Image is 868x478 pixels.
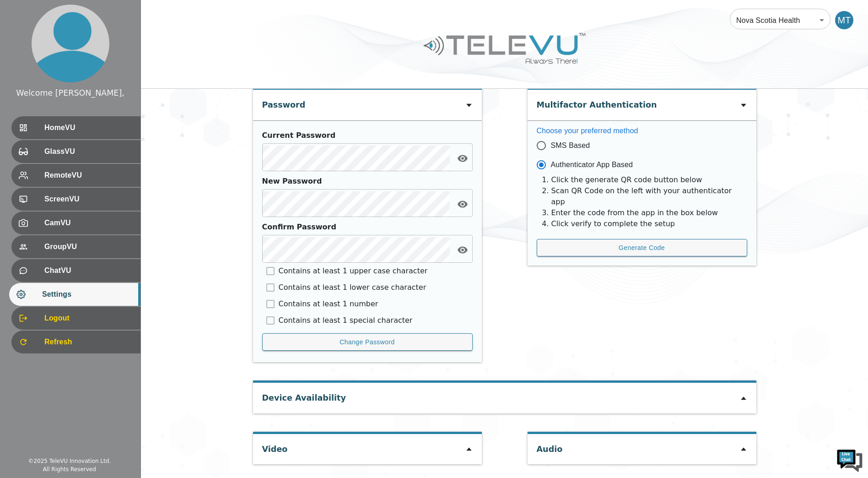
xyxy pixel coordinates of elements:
span: GroupVU [44,241,133,252]
button: Change Password [262,333,473,351]
span: GlassVU [44,146,133,157]
p: Contains at least 1 lower case character [279,282,426,293]
button: Generate Code [537,239,747,257]
div: GroupVU [11,235,140,258]
div: GlassVU [11,140,140,163]
div: ChatVU [11,259,140,282]
span: Authenticator App Based [551,159,633,170]
span: HomeVU [44,122,133,133]
button: toggle password visibility [453,241,472,259]
label: Choose your preferred method [537,125,747,136]
div: Audio [537,434,563,460]
div: Video [262,434,288,460]
div: MT [835,11,853,29]
div: © 2025 TeleVU Innovation Ltd. [28,457,111,465]
img: d_736959983_company_1615157101543_736959983 [16,43,38,65]
button: toggle password visibility [453,149,472,168]
p: Contains at least 1 number [279,299,378,310]
div: Device Availability [262,383,346,408]
img: Chat Widget [836,446,863,473]
img: profile.png [32,5,109,82]
div: Settings [9,283,140,306]
button: toggle password visibility [453,195,472,213]
div: Confirm Password [262,222,468,233]
li: Enter the code from the app in the box below [551,207,747,218]
p: Contains at least 1 special character [279,315,413,326]
div: Refresh [11,331,140,353]
div: All Rights Reserved [43,465,96,473]
div: Logout [11,307,140,330]
li: Click verify to complete the setup [551,218,747,229]
div: HomeVU [11,116,140,139]
span: CamVU [44,217,133,228]
p: Contains at least 1 upper case character [279,266,428,277]
span: Refresh [44,337,133,348]
div: CamVU [11,212,140,234]
div: RemoteVU [11,164,140,187]
textarea: Type your message and hit 'Enter' [5,250,174,282]
div: Password [262,90,306,115]
span: We're online! [53,115,126,208]
div: ScreenVU [11,188,140,211]
li: Scan QR Code on the left with your authenticator app [551,185,747,207]
span: ChatVU [44,265,133,276]
span: Logout [44,313,133,324]
div: Minimize live chat window [150,5,172,27]
div: Nova Scotia Health [730,7,830,33]
span: ScreenVU [44,194,133,205]
div: Chat with us now [48,48,154,60]
div: New Password [262,176,468,187]
div: Welcome [PERSON_NAME], [16,87,124,99]
div: Current Password [262,130,468,141]
span: Settings [42,289,133,300]
img: Logo [422,29,587,67]
span: SMS Based [551,140,590,151]
li: Click the generate QR code button below [551,174,747,185]
div: Multifactor Authentication [537,90,657,115]
span: RemoteVU [44,170,133,181]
